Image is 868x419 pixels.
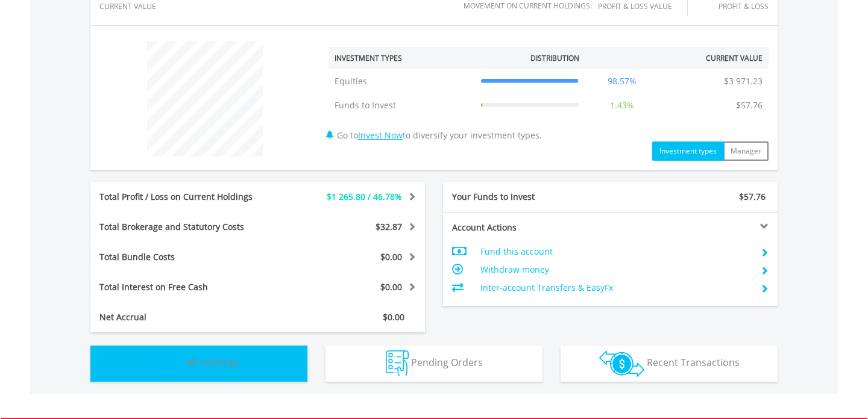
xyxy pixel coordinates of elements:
div: Total Bundle Costs [90,251,286,263]
span: Recent Transactions [647,356,740,369]
div: Profit & Loss [702,2,769,10]
td: $3 971.23 [718,69,769,93]
div: CURRENT VALUE [99,2,171,10]
span: $0.00 [383,311,404,323]
td: Withdraw money [480,261,751,279]
div: Movement on Current Holdings: [464,2,592,10]
img: transactions-zar-wht.png [599,350,644,377]
div: Profit & Loss Value [598,2,687,10]
button: All Holdings [90,346,307,382]
img: pending_instructions-wht.png [386,350,409,376]
td: Funds to Invest [329,93,475,117]
span: $0.00 [380,251,402,262]
td: Inter-account Transfers & EasyFx [480,279,751,297]
span: $57.76 [739,191,766,202]
td: $57.76 [730,93,769,117]
div: Total Interest on Free Cash [90,281,286,293]
div: Distribution [530,53,579,63]
button: Investment types [652,141,724,161]
td: Equities [329,69,475,93]
div: Account Actions [443,222,611,234]
th: Current Value [658,47,769,69]
div: Total Profit / Loss on Current Holdings [90,191,286,203]
td: 98.57% [585,69,659,93]
th: Investment Types [329,47,475,69]
span: Pending Orders [411,356,483,369]
a: Invest Now [358,129,403,141]
span: $1 265.80 / 46.78% [327,191,402,202]
td: Fund this account [480,243,751,261]
div: Total Brokerage and Statutory Costs [90,221,286,233]
span: All Holdings [186,356,240,369]
td: 1.43% [585,93,659,117]
button: Recent Transactions [561,346,778,382]
span: $32.87 [376,221,402,232]
button: Manager [723,141,769,161]
div: Your Funds to Invest [443,191,611,203]
div: Net Accrual [90,311,286,323]
img: holdings-wht.png [158,350,184,376]
span: $0.00 [380,281,402,293]
button: Pending Orders [325,346,542,382]
div: Go to to diversify your investment types. [319,35,778,161]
